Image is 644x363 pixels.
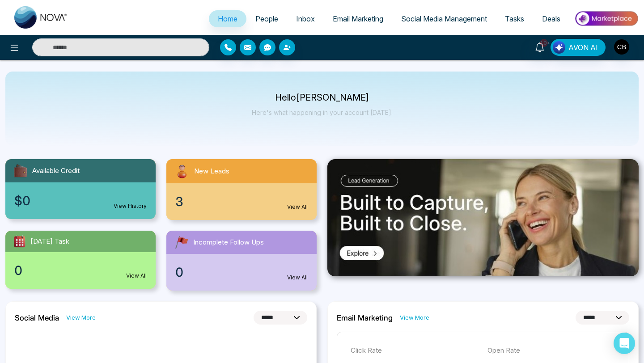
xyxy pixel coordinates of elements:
a: Tasks [496,10,533,27]
span: $0 [14,191,30,210]
a: Home [209,10,246,27]
a: Inbox [287,10,324,27]
a: View History [114,202,147,210]
p: Click Rate [351,346,479,356]
a: Deals [533,10,569,27]
span: Incomplete Follow Ups [193,237,264,248]
span: 3 [175,192,183,211]
p: Here's what happening in your account [DATE]. [252,109,393,116]
span: New Leads [194,166,229,177]
span: 0 [14,261,22,280]
h2: Email Marketing [337,313,393,322]
a: View All [126,272,147,280]
span: Tasks [505,14,524,23]
a: View All [287,274,308,282]
span: 0 [175,263,183,282]
span: Social Media Management [401,14,487,23]
h2: Social Media [15,313,59,322]
img: . [327,159,639,276]
img: todayTask.svg [13,234,27,249]
span: Available Credit [32,166,80,176]
a: Social Media Management [392,10,496,27]
img: User Avatar [614,39,629,55]
button: AVON AI [551,39,606,56]
a: View All [287,203,308,211]
span: AVON AI [568,42,598,53]
span: Email Marketing [333,14,383,23]
img: newLeads.svg [174,163,191,180]
span: Deals [542,14,560,23]
a: 10+ [529,39,551,55]
span: Inbox [296,14,315,23]
span: [DATE] Task [30,236,69,247]
img: Nova CRM Logo [14,6,68,29]
span: People [255,14,278,23]
a: View More [66,313,96,322]
a: People [246,10,287,27]
span: Home [218,14,237,23]
div: Open Intercom Messenger [614,333,635,354]
img: followUps.svg [174,234,190,250]
a: Email Marketing [324,10,392,27]
img: Market-place.gif [574,8,639,29]
a: New Leads3View All [161,159,322,220]
img: availableCredit.svg [13,163,29,179]
img: Lead Flow [553,41,565,54]
a: View More [400,313,429,322]
p: Open Rate [487,346,615,356]
span: 10+ [540,39,548,47]
a: Incomplete Follow Ups0View All [161,231,322,291]
p: Hello [PERSON_NAME] [252,94,393,101]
